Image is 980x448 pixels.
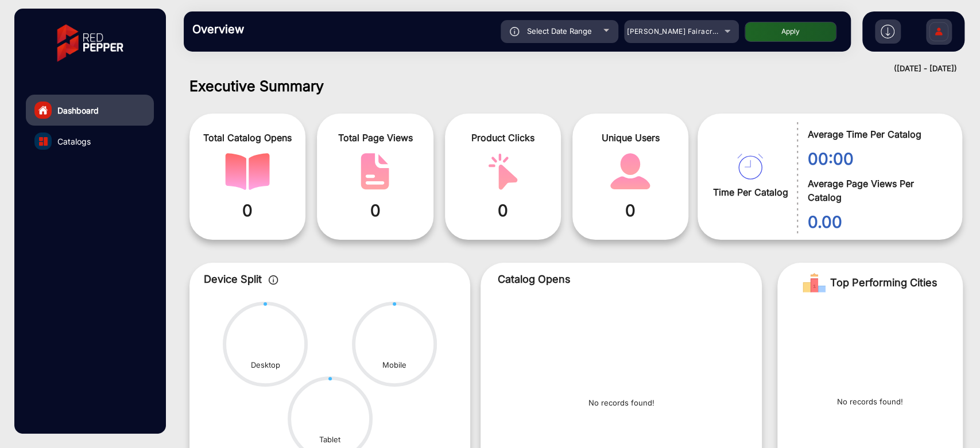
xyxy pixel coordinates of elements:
img: vmg-logo [49,14,131,72]
span: 0.00 [807,210,945,234]
span: Average Page Views Per Catalog [807,177,945,204]
span: Catalogs [57,135,91,147]
span: Device Split [204,273,262,285]
div: Mobile [382,360,406,371]
img: h2download.svg [881,25,894,38]
div: Tablet [319,434,340,446]
span: Total Page Views [326,131,424,145]
a: Dashboard [26,95,154,126]
img: catalog [481,153,525,190]
p: No records found! [588,398,654,409]
span: Total Catalog Opens [198,131,297,145]
img: Rank image [803,271,826,294]
div: ([DATE] - [DATE]) [172,63,957,75]
span: 0 [198,198,297,223]
p: No records found! [837,396,903,408]
span: Average Time Per Catalog [807,127,945,141]
span: Dashboard [57,104,99,116]
p: Catalog Opens [498,271,745,287]
span: Top Performing Cities [830,271,938,294]
img: home [38,105,48,115]
span: Select Date Range [527,26,592,36]
span: 0 [326,198,424,223]
img: icon [269,275,278,285]
span: 0 [581,198,680,223]
span: 00:00 [807,147,945,171]
span: 0 [454,198,552,223]
img: Sign%20Up.svg [927,13,951,53]
span: Product Clicks [454,131,552,145]
button: Apply [745,22,836,42]
img: catalog [39,137,48,146]
img: icon [510,27,520,36]
img: catalog [225,153,270,190]
h1: Executive Summary [189,77,963,95]
span: Unique Users [581,131,680,145]
span: [PERSON_NAME] Fairacre Farms [627,27,741,36]
img: catalog [737,154,763,180]
img: catalog [353,153,397,190]
h3: Overview [192,22,353,36]
div: Desktop [251,360,280,371]
a: Catalogs [26,126,154,157]
img: catalog [608,153,653,190]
